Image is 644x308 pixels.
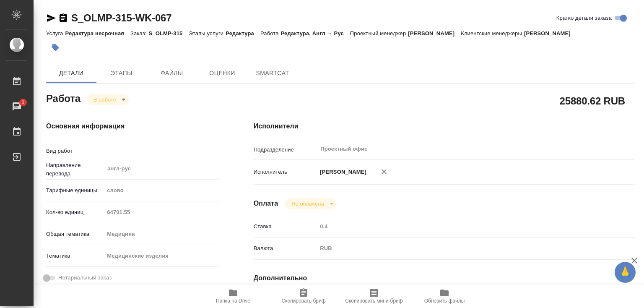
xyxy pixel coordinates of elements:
[461,30,524,37] p: Клиентские менеджеры
[16,98,29,107] span: 1
[350,30,408,37] p: Проектный менеджер
[46,30,65,37] p: Услуга
[130,30,148,37] p: Заказ:
[345,298,402,304] span: Скопировать мини-бриф
[101,68,142,78] span: Этапы
[254,168,317,176] p: Исполнитель
[317,220,603,232] input: Пустое поле
[58,13,68,23] button: Скопировать ссылку
[409,285,480,308] button: Обновить файлы
[46,252,104,260] p: Тематика
[189,30,226,37] p: Этапы услуги
[615,262,636,283] button: 🙏
[104,249,220,263] div: Медицинские изделия
[254,121,635,131] h4: Исполнители
[58,274,112,282] span: Нотариальный заказ
[65,30,130,37] p: Редактура несрочная
[424,298,465,304] span: Обновить файлы
[317,168,366,176] p: [PERSON_NAME]
[46,13,56,23] button: Скопировать ссылку для ЯМессенджера
[51,68,91,78] span: Детали
[104,206,220,218] input: Пустое поле
[524,30,577,37] p: [PERSON_NAME]
[46,90,80,105] h2: Работа
[149,30,189,37] p: S_OLMP-315
[216,298,250,304] span: Папка на Drive
[2,96,31,117] a: 1
[317,241,603,256] div: RUB
[46,38,65,57] button: Добавить тэг
[46,208,104,217] p: Кол-во единиц
[104,227,220,241] div: Медицина
[375,162,393,181] button: Удалить исполнителя
[254,222,317,231] p: Ставка
[202,68,242,78] span: Оценки
[46,147,104,155] p: Вид работ
[339,285,409,308] button: Скопировать мини-бриф
[556,14,612,22] span: Кратко детали заказа
[104,183,220,198] div: слово
[408,30,461,37] p: [PERSON_NAME]
[254,198,278,209] h4: Оплата
[91,96,119,103] button: В работе
[289,200,326,207] button: Не оплачена
[46,121,220,131] h4: Основная информация
[254,273,635,283] h4: Дополнительно
[285,198,336,209] div: В работе
[46,230,104,238] p: Общая тематика
[254,146,317,154] p: Подразделение
[252,68,293,78] span: SmartCat
[71,12,171,23] a: S_OLMP-315-WK-067
[560,94,625,108] h2: 25880.62 RUB
[46,161,104,178] p: Направление перевода
[152,68,192,78] span: Файлы
[281,298,325,304] span: Скопировать бриф
[281,30,350,37] p: Редактура, Англ → Рус
[260,30,281,37] p: Работа
[254,244,317,253] p: Валюта
[46,186,104,195] p: Тарифные единицы
[618,264,632,281] span: 🙏
[87,94,129,105] div: В работе
[226,30,260,37] p: Редактура
[198,285,268,308] button: Папка на Drive
[268,285,339,308] button: Скопировать бриф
